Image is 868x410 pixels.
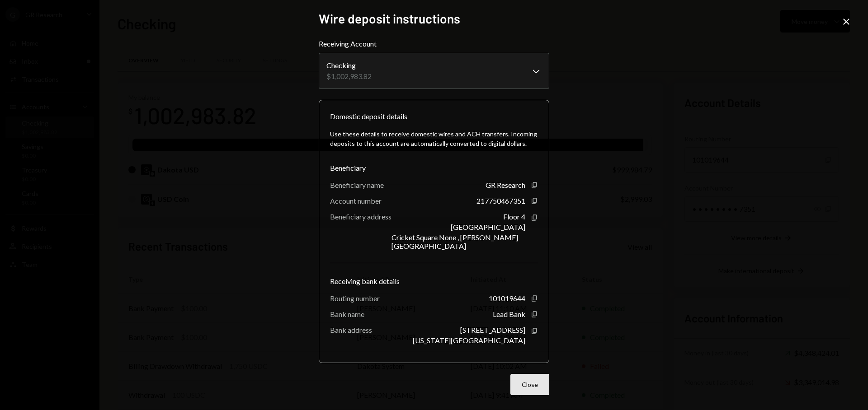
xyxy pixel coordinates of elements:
label: Receiving Account [319,38,549,49]
div: Routing number [330,294,380,303]
div: Lead Bank [493,310,525,318]
div: 217750467351 [476,196,525,205]
div: Beneficiary [330,163,538,173]
div: GR Research [486,181,525,189]
div: Receiving bank details [330,276,538,287]
div: [US_STATE][GEOGRAPHIC_DATA] [413,336,525,345]
div: Domestic deposit details [330,111,407,122]
div: Bank address [330,326,372,334]
div: Use these details to receive domestic wires and ACH transfers. Incoming deposits to this account ... [330,129,538,148]
div: [GEOGRAPHIC_DATA] [451,223,525,231]
div: Account number [330,196,382,205]
button: Receiving Account [319,53,549,89]
button: Close [510,374,549,395]
div: 101019644 [489,294,525,303]
div: Cricket Square None , [PERSON_NAME][GEOGRAPHIC_DATA] [392,233,525,250]
div: Beneficiary address [330,212,392,221]
div: Beneficiary name [330,181,384,189]
div: Bank name [330,310,364,318]
div: Floor 4 [503,212,525,221]
div: [STREET_ADDRESS] [460,326,525,334]
h2: Wire deposit instructions [319,10,549,28]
